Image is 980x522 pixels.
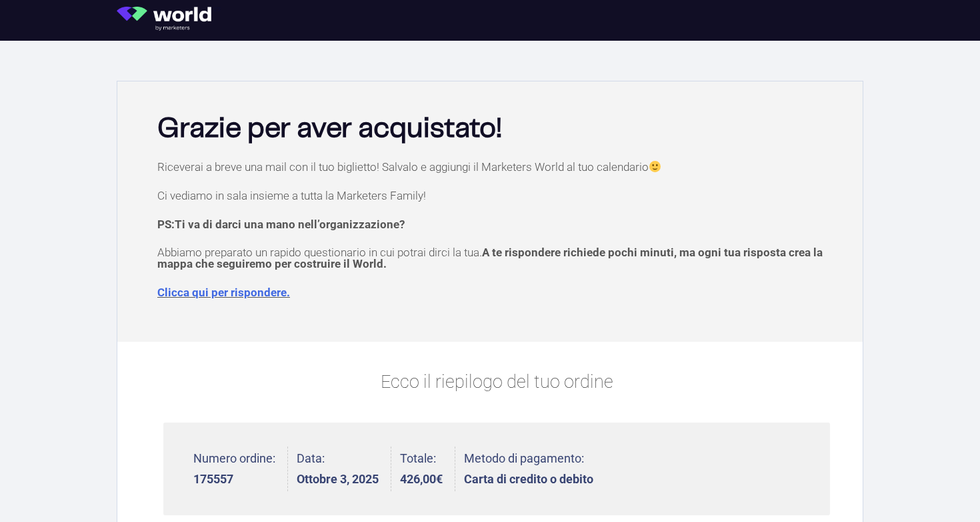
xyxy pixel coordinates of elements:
p: Ci vediamo in sala insieme a tutta la Marketers Family! [157,190,836,202]
strong: Carta di credito o debito [464,473,593,485]
p: Abbiamo preparato un rapido questionario in cui potrai dirci la tua. [157,247,836,270]
p: Ecco il riepilogo del tuo ordine [163,368,830,396]
b: Grazie per aver acquistato! [157,115,502,142]
li: Numero ordine: [193,447,288,491]
bdi: 426,00 [400,472,443,486]
a: Clicca qui per rispondere. [157,286,290,299]
li: Metodo di pagamento: [464,447,593,491]
span: € [436,472,443,486]
span: A te rispondere richiede pochi minuti, ma ogni tua risposta crea la mappa che seguiremo per costr... [157,246,823,270]
strong: Ottobre 3, 2025 [297,473,379,485]
strong: PS: [157,218,405,231]
span: Ti va di darci una mano nell’organizzazione? [175,218,405,231]
li: Data: [297,447,391,491]
img: 🙂 [649,161,661,172]
strong: 175557 [193,473,275,485]
p: Riceverai a breve una mail con il tuo biglietto! Salvalo e aggiungi il Marketers World al tuo cal... [157,161,836,173]
li: Totale: [400,447,455,491]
